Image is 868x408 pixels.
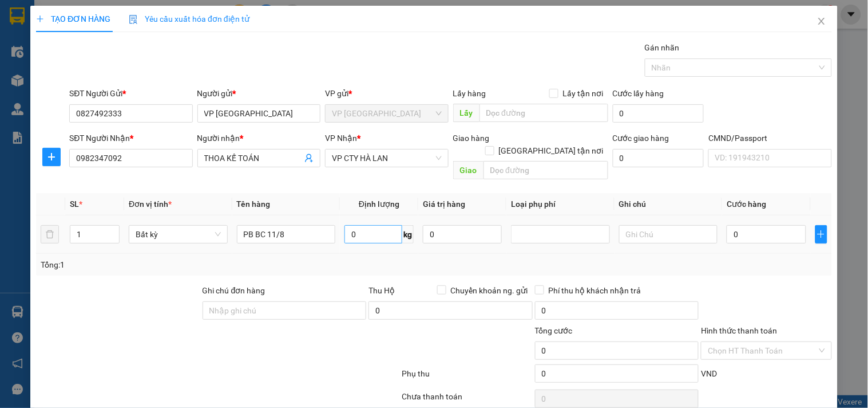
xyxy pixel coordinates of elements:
div: VP gửi [325,87,448,100]
th: Loại phụ phí [506,193,615,215]
div: Người gửi [197,87,320,100]
span: plus [43,152,60,162]
span: down [110,236,117,242]
span: Tổng cước [535,326,573,335]
span: VP Hà Đông [332,105,441,122]
span: Đơn vị tính [129,199,172,209]
span: Lấy [453,104,479,122]
button: plus [815,225,827,244]
span: Bất kỳ [136,226,221,243]
label: Hình thức thanh toán [701,326,777,335]
button: plus [42,148,61,166]
div: Người nhận [197,132,320,144]
span: Giao [453,161,483,179]
span: Chuyển khoản ng. gửi [446,284,533,297]
span: user-add [304,154,314,163]
input: VD: Bàn, Ghế [237,225,336,244]
span: plus [816,230,827,239]
span: plus [36,15,44,23]
li: 271 - [PERSON_NAME] - [GEOGRAPHIC_DATA] - [GEOGRAPHIC_DATA] [107,28,478,42]
button: Close [806,6,838,38]
input: Cước giao hàng [613,149,704,167]
div: SĐT Người Gửi [69,87,192,100]
span: Cước hàng [727,199,766,209]
label: Cước giao hàng [613,134,669,143]
img: logo.jpg [14,14,100,72]
div: Phụ thu [401,367,533,387]
label: Gán nhãn [645,43,680,52]
input: 0 [423,225,502,244]
img: icon [129,15,138,24]
span: Tên hàng [237,199,271,209]
div: SĐT Người Nhận [69,132,192,144]
span: TẠO ĐƠN HÀNG [36,14,110,23]
input: Ghi Chú [619,225,718,244]
span: Increase Value [106,226,119,234]
span: [GEOGRAPHIC_DATA] tận nơi [494,144,608,157]
span: Lấy hàng [453,89,486,98]
span: Decrease Value [106,234,119,243]
div: CMND/Passport [708,132,831,144]
input: Dọc đường [479,104,608,122]
span: close [817,17,826,26]
button: delete [41,225,59,244]
span: Thu Hộ [368,286,395,295]
input: Dọc đường [483,161,608,179]
th: Ghi chú [615,193,723,215]
span: VP Nhận [325,134,357,143]
label: Ghi chú đơn hàng [203,286,265,295]
span: Phí thu hộ khách nhận trả [544,284,646,297]
span: up [110,227,117,234]
span: Giá trị hàng [423,199,465,209]
span: Định lượng [359,199,399,209]
span: VP CTY HÀ LAN [332,150,441,167]
span: VND [701,369,717,378]
span: Lấy tận nơi [558,87,608,100]
span: SL [70,199,79,209]
b: GỬI : VP [GEOGRAPHIC_DATA] [14,78,171,116]
span: kg [402,225,414,244]
span: Yêu cầu xuất hóa đơn điện tử [129,14,249,23]
input: Ghi chú đơn hàng [203,301,367,320]
div: Tổng: 1 [41,258,336,271]
input: Cước lấy hàng [613,104,704,123]
label: Cước lấy hàng [613,89,664,98]
span: Giao hàng [453,134,490,143]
